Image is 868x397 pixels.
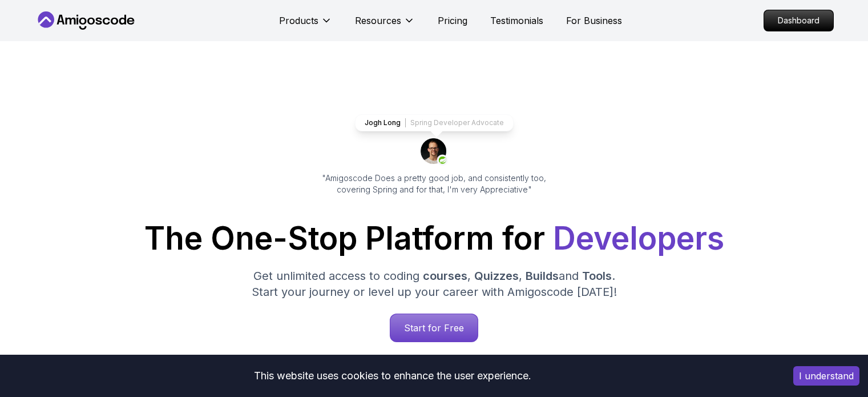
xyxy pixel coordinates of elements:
a: Testimonials [490,14,543,27]
p: Jogh Long [365,118,401,127]
p: Spring Developer Advocate [410,118,504,127]
p: "Amigoscode Does a pretty good job, and consistently too, covering Spring and for that, I'm very ... [306,173,562,195]
span: courses [423,269,467,283]
span: Tools [582,269,612,283]
button: Resources [355,14,415,37]
a: Start for Free [390,314,478,342]
a: For Business [566,14,622,27]
span: Quizzes [474,269,519,283]
p: Products [279,14,318,27]
p: Get unlimited access to coding , , and . Start your journey or level up your career with Amigosco... [243,268,626,300]
span: Builds [526,269,559,283]
p: Start for Free [390,314,478,342]
a: Dashboard [764,10,834,31]
a: Pricing [438,14,467,27]
div: This website uses cookies to enhance the user experience. [9,363,776,388]
button: Accept cookies [793,366,859,386]
h1: The One-Stop Platform for [44,223,825,254]
button: Products [279,14,332,37]
span: Developers [553,219,724,257]
img: josh long [421,138,448,166]
p: Dashboard [764,10,833,31]
p: Resources [355,14,401,27]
